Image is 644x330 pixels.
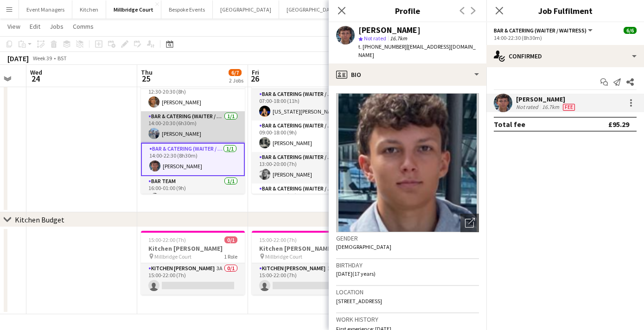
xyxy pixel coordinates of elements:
[72,0,106,19] button: Kitchen
[161,0,213,19] button: Bespoke Events
[336,315,479,324] h3: Work history
[141,231,245,295] app-job-card: 15:00-22:00 (7h)0/1Kitchen [PERSON_NAME] Millbridge Court1 RoleKitchen [PERSON_NAME]3A0/115:00-22...
[19,0,72,19] button: Event Managers
[561,103,577,111] div: Crew has different fees then in role
[336,261,479,269] h3: Birthday
[336,234,479,242] h3: Gender
[46,20,67,32] a: Jobs
[57,55,67,62] div: BST
[31,55,54,62] span: Week 39
[224,236,237,243] span: 0/1
[229,69,242,76] span: 6/7
[141,244,245,253] h3: Kitchen [PERSON_NAME]
[494,27,587,34] span: Bar & Catering (Waiter / waitress)
[141,68,153,76] span: Thu
[141,263,245,295] app-card-role: Kitchen [PERSON_NAME]3A0/115:00-22:00 (7h)
[4,20,24,32] a: View
[364,35,386,42] span: Not rated
[30,68,42,76] span: Wed
[26,20,44,32] a: Edit
[250,73,259,84] span: 26
[608,120,629,129] div: £95.29
[29,73,42,84] span: 24
[329,63,486,86] div: Bio
[486,5,644,17] h3: Job Fulfilment
[624,27,637,34] span: 6/6
[336,298,382,305] span: [STREET_ADDRESS]
[279,0,345,19] button: [GEOGRAPHIC_DATA]
[329,5,486,17] h3: Profile
[336,288,479,296] h3: Location
[336,93,479,232] img: Crew avatar or photo
[252,57,356,194] app-job-card: 07:00-01:00 (18h) (Sat)7/7Millbridge Court7 RolesBar & Catering (Waiter / waitress)1/107:00-18:00...
[494,34,637,41] div: 14:00-22:30 (8h30m)
[73,22,94,31] span: Comms
[540,103,561,111] div: 16.7km
[252,68,259,76] span: Fri
[265,253,302,260] span: Millbridge Court
[516,103,540,111] div: Not rated
[106,0,161,19] button: Millbridge Court
[141,176,245,208] app-card-role: Bar Team1/116:00-01:00 (9h)
[154,253,191,260] span: Millbridge Court
[336,243,391,250] span: [DEMOGRAPHIC_DATA]
[358,43,407,50] span: t. [PHONE_NUMBER]
[140,73,153,84] span: 25
[336,270,376,277] span: [DATE] (17 years)
[15,215,64,224] div: Kitchen Budget
[229,77,243,84] div: 2 Jobs
[148,236,186,243] span: 15:00-22:00 (7h)
[213,0,279,19] button: [GEOGRAPHIC_DATA]
[563,104,575,111] span: Fee
[388,35,409,42] span: 16.7km
[516,95,577,103] div: [PERSON_NAME]
[358,43,476,58] span: | [EMAIL_ADDRESS][DOMAIN_NAME]
[252,121,356,152] app-card-role: Bar & Catering (Waiter / waitress)1/109:00-18:00 (9h)[PERSON_NAME]
[252,263,356,295] app-card-role: Kitchen [PERSON_NAME]1A0/115:00-22:00 (7h)
[30,22,40,31] span: Edit
[224,253,237,260] span: 1 Role
[141,57,245,194] app-job-card: 09:00-01:00 (16h) (Fri)6/6Millbridge Court6 Roles09:00-18:30 (9h30m)[PERSON_NAME]-Waiter/Waitress...
[141,80,245,111] app-card-role: -Waiter/Waitress1/112:30-20:30 (8h)[PERSON_NAME]
[460,214,479,232] div: Open photos pop-in
[141,143,245,176] app-card-role: Bar & Catering (Waiter / waitress)1/114:00-22:30 (8h30m)[PERSON_NAME]
[252,152,356,184] app-card-role: Bar & Catering (Waiter / waitress)1/113:00-20:00 (7h)[PERSON_NAME]
[252,231,356,295] app-job-card: 15:00-22:00 (7h)0/1Kitchen [PERSON_NAME] Millbridge Court1 RoleKitchen [PERSON_NAME]1A0/115:00-22...
[69,20,97,32] a: Comms
[252,184,356,215] app-card-role: Bar & Catering (Waiter / waitress)1/113:00-21:00 (8h)
[358,26,421,34] div: [PERSON_NAME]
[50,22,64,31] span: Jobs
[494,120,525,129] div: Total fee
[494,27,594,34] button: Bar & Catering (Waiter / waitress)
[7,54,29,63] div: [DATE]
[486,45,644,67] div: Confirmed
[141,111,245,143] app-card-role: Bar & Catering (Waiter / waitress)1/114:00-20:30 (6h30m)[PERSON_NAME]
[252,89,356,121] app-card-role: Bar & Catering (Waiter / waitress)1/107:00-18:00 (11h)[US_STATE][PERSON_NAME]
[252,244,356,253] h3: Kitchen [PERSON_NAME]
[7,22,20,31] span: View
[259,236,297,243] span: 15:00-22:00 (7h)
